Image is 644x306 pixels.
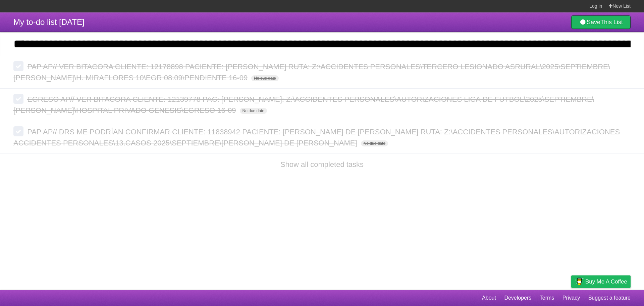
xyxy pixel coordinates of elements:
span: No due date [361,140,388,146]
label: Done [13,61,23,71]
label: Done [13,94,23,104]
a: Privacy [562,292,580,304]
a: Developers [504,292,531,304]
span: PAP AP// DRS ME PODRÍAN CONFIRMAR CLIENTE: 11838942 PACIENTE: [PERSON_NAME] DE [PERSON_NAME] RUTA... [13,128,620,147]
span: EGRESO AP// VER BITACORA CLIENTE: 12139778 PAC: [PERSON_NAME]: Z:\ACCIDENTES PERSONALES\AUTORIZAC... [13,95,594,115]
b: This List [600,19,623,26]
a: Buy me a coffee [571,275,631,288]
span: My to-do list [DATE] [13,17,85,27]
a: About [482,292,496,304]
a: Suggest a feature [588,292,631,304]
a: SaveThis List [571,15,631,29]
span: Buy me a coffee [585,276,627,288]
img: Buy me a coffee [575,276,584,287]
span: No due date [251,75,278,81]
a: Terms [540,292,554,304]
label: Done [13,126,23,136]
span: PAP AP// VER BITACORA CLIENTE: 12178898 PACIENTE: [PERSON_NAME] RUTA: Z:\ACCIDENTES PERSONALES\TE... [13,62,610,82]
span: No due date [240,108,267,114]
a: Show all completed tasks [280,160,364,169]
